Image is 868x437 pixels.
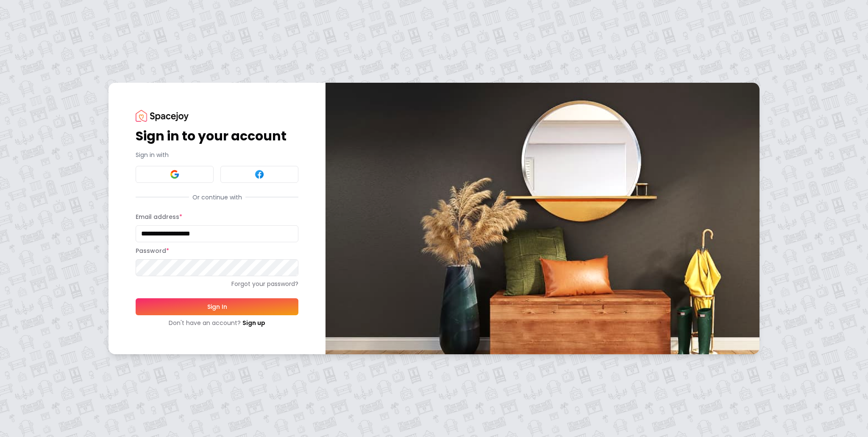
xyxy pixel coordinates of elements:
div: Don't have an account? [136,319,298,327]
label: Password [136,247,169,255]
img: Facebook signin [254,169,264,179]
img: Google signin [170,169,180,179]
button: Sign In [136,298,298,315]
p: Sign in with [136,151,298,159]
img: banner [325,83,759,354]
img: Spacejoy Logo [136,110,189,121]
h1: Sign in to your account [136,129,298,144]
a: Sign up [242,319,265,327]
label: Email address [136,213,182,221]
a: Forgot your password? [136,280,298,288]
span: Or continue with [189,193,245,202]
